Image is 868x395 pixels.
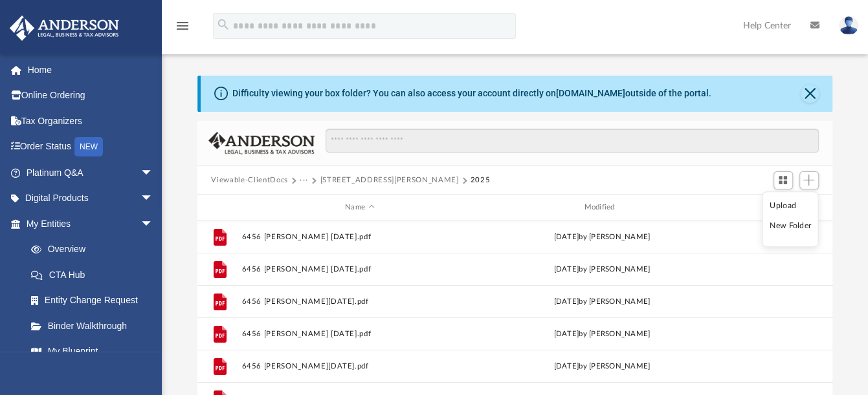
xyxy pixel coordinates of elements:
[241,330,478,338] button: 6456 [PERSON_NAME] [DATE].pdf
[241,202,478,213] div: Name
[18,313,173,339] a: Binder Walkthrough
[300,175,308,186] button: ···
[216,17,230,32] i: search
[762,192,819,248] ul: Add
[74,137,103,156] div: NEW
[18,288,173,314] a: Entity Change Request
[203,202,235,213] div: id
[770,219,811,233] li: New Folder
[140,211,166,237] span: arrow_drop_down
[18,262,173,288] a: CTA Hub
[9,160,173,186] a: Platinum Q&Aarrow_drop_down
[140,186,166,212] span: arrow_drop_down
[483,202,720,213] div: Modified
[484,328,720,340] div: [DATE] by [PERSON_NAME]
[232,87,711,100] div: Difficulty viewing your box folder? You can also access your account directly on outside of the p...
[9,134,173,160] a: Order StatusNEW
[241,362,478,370] button: 6456 [PERSON_NAME][DATE].pdf
[556,88,625,98] a: [DOMAIN_NAME]
[726,202,816,213] div: id
[326,129,818,153] input: Search files and folders
[9,83,173,109] a: Online Ordering
[9,186,173,211] a: Digital Productsarrow_drop_down
[175,18,190,34] i: menu
[484,296,720,308] div: [DATE] by [PERSON_NAME]
[9,57,173,83] a: Home
[471,175,491,186] button: 2025
[484,361,720,372] div: [DATE] by [PERSON_NAME]
[839,16,858,35] img: User Pic
[484,231,720,243] div: [DATE] by [PERSON_NAME]
[9,108,173,134] a: Tax Organizers
[241,265,478,273] button: 6456 [PERSON_NAME] [DATE].pdf
[484,264,720,275] div: [DATE] by [PERSON_NAME]
[175,25,190,34] a: menu
[18,237,173,262] a: Overview
[241,297,478,306] button: 6456 [PERSON_NAME][DATE].pdf
[320,175,458,186] button: [STREET_ADDRESS][PERSON_NAME]
[18,339,166,365] a: My Blueprint
[773,171,793,189] button: Switch to Grid View
[799,171,819,189] button: Add
[140,160,166,186] span: arrow_drop_down
[770,199,811,213] li: Upload
[241,233,478,241] button: 6456 [PERSON_NAME] [DATE].pdf
[6,16,123,41] img: Anderson Advisors Platinum Portal
[211,175,287,186] button: Viewable-ClientDocs
[9,211,173,237] a: My Entitiesarrow_drop_down
[801,85,819,103] button: Close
